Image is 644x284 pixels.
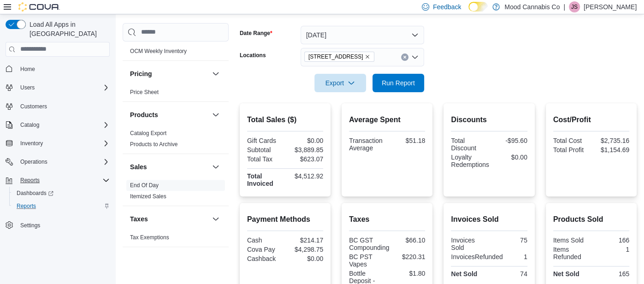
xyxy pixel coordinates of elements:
button: Home [2,62,113,76]
button: Inventory [2,137,113,150]
span: 3923 Victoria Ave [304,52,375,62]
button: Taxes [130,214,208,224]
div: $0.00 [287,137,323,144]
div: Items Sold [553,237,590,244]
span: JS [571,1,578,12]
button: Users [2,81,113,94]
div: $2,735.16 [593,137,629,144]
span: Catalog Export [130,130,166,137]
button: Sales [210,161,221,172]
button: Reports [17,175,43,186]
h3: Products [130,110,158,119]
span: End Of Day [130,182,159,189]
div: Loyalty Redemptions [451,154,489,168]
span: Customers [17,101,110,112]
span: Operations [17,156,110,167]
button: Pricing [130,69,208,78]
div: Products [123,128,229,154]
div: Taxes [123,232,229,247]
span: Operations [20,158,47,166]
a: Reports [13,201,40,212]
div: -$95.60 [491,137,527,144]
img: Cova [18,2,60,12]
div: $3,889.85 [287,146,323,154]
button: Products [130,110,208,119]
label: Date Range [240,30,272,37]
span: Reports [20,177,40,184]
div: Total Profit [553,146,590,154]
h2: Products Sold [553,214,629,225]
div: BC GST Compounding [349,237,389,251]
button: Reports [2,174,113,187]
span: Dashboards [17,189,53,197]
div: Pricing [123,87,229,101]
span: Reports [13,201,110,212]
button: Pricing [210,68,221,79]
a: Itemized Sales [130,193,166,200]
div: Sales [123,180,229,206]
h2: Payment Methods [247,214,323,225]
div: Total Cost [553,137,590,144]
div: InvoicesRefunded [451,253,502,260]
span: Home [20,65,35,73]
div: $623.07 [287,155,323,163]
div: Total Discount [451,137,487,152]
div: Invoices Sold [451,237,487,251]
button: Customers [2,100,113,113]
span: Home [17,63,110,75]
a: Customers [17,101,51,112]
span: Settings [20,222,40,229]
div: BC PST Vapes [349,253,385,268]
div: Gift Cards [247,137,284,144]
button: Inventory [17,138,47,149]
div: $0.00 [493,154,527,161]
nav: Complex example [6,59,110,256]
span: Itemized Sales [130,193,166,200]
a: Settings [17,220,44,231]
button: Catalog [2,118,113,131]
span: Feedback [433,2,461,12]
p: | [563,1,565,12]
h3: Taxes [130,214,148,224]
strong: Net Sold [553,270,579,278]
span: Export [320,74,360,92]
span: Reports [17,202,36,210]
div: Jazmine Strand [569,1,580,12]
button: Open list of options [411,53,419,61]
h2: Total Sales ($) [247,114,323,125]
span: Inventory [17,138,110,149]
span: Dashboards [13,188,110,199]
strong: Total Invoiced [247,172,273,187]
h2: Taxes [349,214,425,225]
button: Taxes [210,213,221,225]
button: Remove 3923 Victoria Ave from selection in this group [365,54,370,59]
button: Operations [17,156,51,167]
a: Dashboards [9,187,113,200]
label: Locations [240,52,266,59]
div: Transaction Average [349,137,385,152]
span: Price Sheet [130,89,159,96]
span: [STREET_ADDRESS] [308,52,363,61]
button: Catalog [17,119,43,130]
strong: Net Sold [451,270,477,278]
div: Total Tax [247,155,284,163]
span: Users [17,82,110,93]
h2: Invoices Sold [451,214,527,225]
div: 74 [491,270,527,278]
span: Products to Archive [130,141,177,148]
button: Export [314,74,366,92]
input: Dark Mode [468,2,488,12]
span: Users [20,84,35,91]
button: Products [210,109,221,120]
span: Reports [17,175,110,186]
div: $4,512.92 [287,172,323,180]
div: 1 [507,253,527,260]
div: 166 [593,237,629,244]
div: $1.80 [389,270,425,277]
a: Tax Exemptions [130,234,169,241]
button: Users [17,82,38,93]
div: $66.10 [393,237,425,244]
span: Customers [20,103,47,110]
span: Load All Apps in [GEOGRAPHIC_DATA] [26,20,110,38]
